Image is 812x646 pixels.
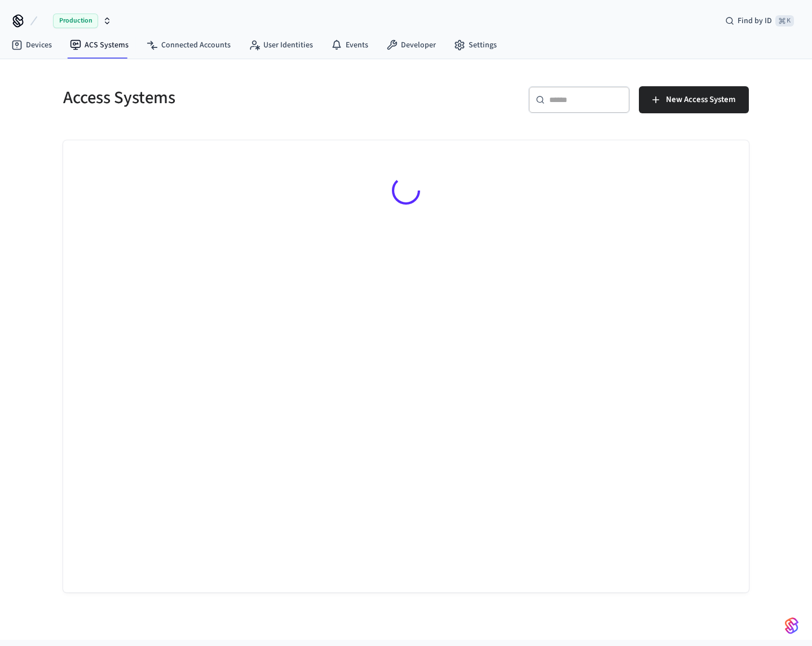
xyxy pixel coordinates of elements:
[63,86,399,109] h5: Access Systems
[322,35,377,55] a: Events
[666,92,735,107] span: New Access System
[785,617,798,635] img: SeamLogoGradient.69752ec5.svg
[138,35,240,55] a: Connected Accounts
[2,35,61,55] a: Devices
[61,35,138,55] a: ACS Systems
[377,35,445,55] a: Developer
[716,11,803,31] div: Find by ID⌘ K
[738,15,772,26] span: Find by ID
[775,15,794,26] span: ⌘ K
[639,86,749,113] button: New Access System
[53,14,98,28] span: Production
[445,35,506,55] a: Settings
[240,35,322,55] a: User Identities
